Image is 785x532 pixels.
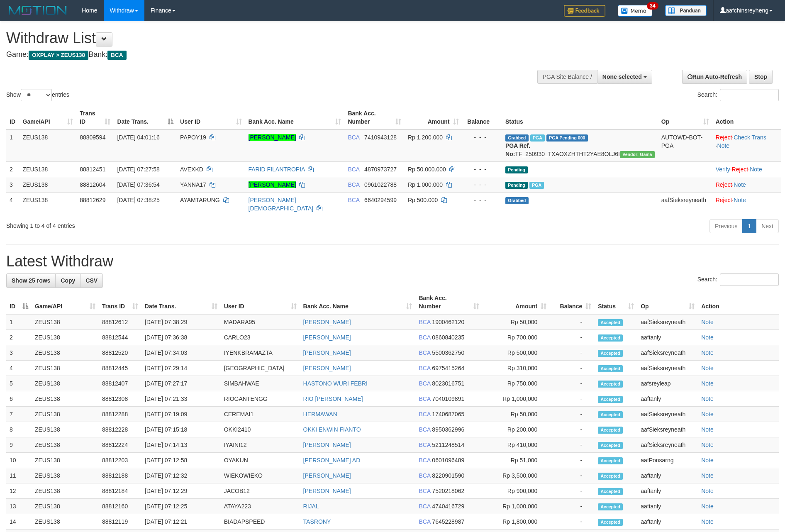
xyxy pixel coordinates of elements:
[716,134,732,141] a: Reject
[466,165,499,173] div: - - -
[734,197,746,203] a: Note
[550,391,595,407] td: -
[29,51,88,60] span: OXPLAY > ZEUS138
[598,396,623,403] span: Accepted
[483,437,550,453] td: Rp 410,000
[483,290,550,314] th: Amount: activate to sort column ascending
[364,181,397,188] span: Copy 0961022788 to clipboard
[419,319,430,325] span: BCA
[505,166,528,173] span: Pending
[432,380,464,387] span: Copy 8023016751 to clipboard
[6,192,20,216] td: 4
[221,345,300,361] td: IYENKBRAMAZTA
[6,437,32,453] td: 9
[32,453,99,468] td: ZEUS138
[716,197,732,203] a: Reject
[221,376,300,391] td: SIMBAHWAE
[303,319,351,325] a: [PERSON_NAME]
[80,181,105,188] span: 88812604
[701,380,714,387] a: Note
[303,518,331,525] a: TASRONY
[682,70,747,84] a: Run Auto-Refresh
[701,334,714,341] a: Note
[637,314,698,330] td: aafSieksreyneath
[99,361,141,376] td: 88812445
[658,106,712,129] th: Op: activate to sort column ascending
[141,290,221,314] th: Date Trans.: activate to sort column ascending
[419,365,430,371] span: BCA
[598,365,623,372] span: Accepted
[32,361,99,376] td: ZEUS138
[303,380,368,387] a: HASTONO WURI FEBRI
[303,442,351,448] a: [PERSON_NAME]
[550,499,595,514] td: -
[221,468,300,483] td: WIEKOWIEKO
[483,499,550,514] td: Rp 1,000,000
[550,514,595,530] td: -
[300,290,416,314] th: Bank Acc. Name: activate to sort column ascending
[117,134,159,141] span: [DATE] 04:01:16
[364,134,397,141] span: Copy 7410943128 to clipboard
[732,166,748,173] a: Reject
[712,106,781,129] th: Action
[658,129,712,162] td: AUTOWD-BOT-PGA
[697,89,779,101] label: Search:
[749,70,773,84] a: Stop
[701,365,714,371] a: Note
[750,166,762,173] a: Note
[432,334,464,341] span: Copy 0860840235 to clipboard
[117,166,159,173] span: [DATE] 07:27:58
[432,442,464,448] span: Copy 5211248514 to clipboard
[698,290,779,314] th: Action
[99,483,141,499] td: 88812184
[637,330,698,345] td: aaftanly
[637,290,698,314] th: Op: activate to sort column ascending
[364,166,397,173] span: Copy 4870973727 to clipboard
[6,51,515,59] h4: Game: Bank:
[20,106,77,129] th: Game/API: activate to sort column ascending
[564,5,605,17] img: Feedback.jpg
[408,134,443,141] span: Rp 1.200.000
[6,514,32,530] td: 14
[221,314,300,330] td: MADARA95
[483,314,550,330] td: Rp 50,000
[6,330,32,345] td: 2
[21,89,52,101] select: Showentries
[550,345,595,361] td: -
[32,290,99,314] th: Game/API: activate to sort column ascending
[712,192,781,216] td: ·
[99,314,141,330] td: 88812612
[180,197,220,203] span: AYAMTARUNG
[20,192,77,216] td: ZEUS138
[483,407,550,422] td: Rp 50,000
[637,407,698,422] td: aafSieksreyneath
[99,391,141,407] td: 88812308
[598,442,623,449] span: Accepted
[432,503,464,510] span: Copy 4740416729 to clipboard
[107,51,126,60] span: BCA
[550,314,595,330] td: -
[303,411,337,417] a: HERMAWAN
[6,106,20,129] th: ID
[550,453,595,468] td: -
[712,129,781,162] td: · ·
[432,319,464,325] span: Copy 1900462120 to clipboard
[419,442,430,448] span: BCA
[99,453,141,468] td: 88812203
[141,314,221,330] td: [DATE] 07:38:29
[6,314,32,330] td: 1
[602,73,642,80] span: None selected
[408,166,446,173] span: Rp 50.000.000
[32,437,99,453] td: ZEUS138
[221,483,300,499] td: JACOB12
[117,197,159,203] span: [DATE] 07:38:25
[20,161,77,177] td: ZEUS138
[20,129,77,162] td: ZEUS138
[598,319,623,326] span: Accepted
[432,411,464,417] span: Copy 1740687065 to clipboard
[6,89,69,101] label: Show entries
[598,381,623,388] span: Accepted
[720,89,779,101] input: Search:
[598,427,623,434] span: Accepted
[221,290,300,314] th: User ID: activate to sort column ascending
